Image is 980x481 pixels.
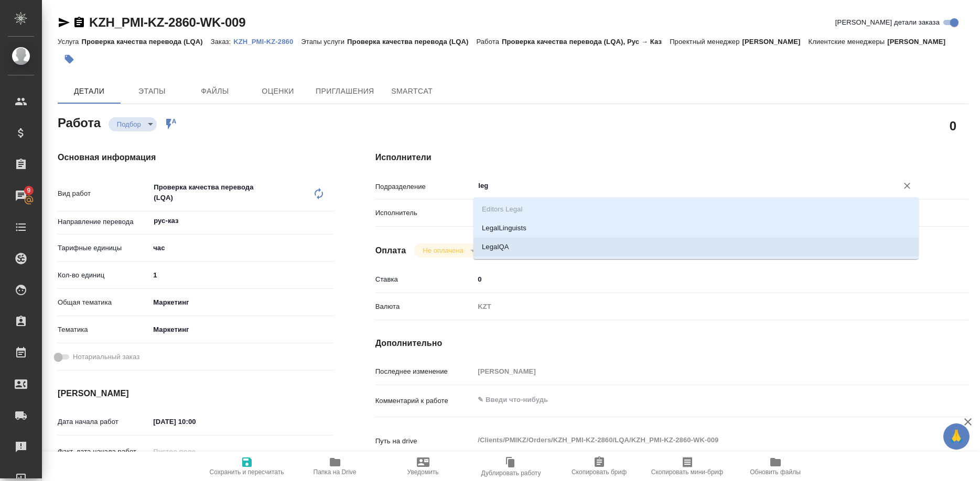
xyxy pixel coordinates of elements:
[301,38,347,46] p: Этапы услуги
[375,396,475,406] p: Комментарий к работе
[233,37,301,46] a: KZH_PMI-KZ-2860
[473,219,919,238] li: LegalLinguists
[555,452,643,481] button: Скопировать бриф
[73,16,85,29] button: Скопировать ссылку
[913,185,916,187] button: Close
[58,243,149,253] p: Тарифные единицы
[467,452,555,481] button: Дублировать работу
[950,117,956,135] h2: 0
[375,274,475,285] p: Ставка
[477,180,880,192] input: ✎ Введи что-нибудь
[835,17,940,28] span: [PERSON_NAME] детали заказа
[474,364,919,379] input: Пустое поле
[58,297,149,308] p: Общая тематика
[474,272,919,287] input: ✎ Введи что-нибудь
[900,178,914,193] button: Очистить
[375,208,475,218] p: Исполнитель
[20,185,37,196] span: 9
[502,38,670,46] p: Проверка качества перевода (LQA), Рус → Каз
[375,182,475,192] p: Подразделение
[58,325,149,335] p: Тематика
[474,298,919,316] div: KZT
[127,85,177,98] span: Этапы
[476,38,502,46] p: Работа
[947,426,965,448] span: 🙏
[210,468,284,476] span: Сохранить и пересчитать
[750,468,801,476] span: Обновить файлы
[572,468,627,476] span: Скопировать бриф
[379,452,467,481] button: Уведомить
[316,85,374,98] span: Приглашения
[731,452,820,481] button: Обновить файлы
[473,238,919,256] li: LegalQA
[58,48,81,71] button: Добавить тэг
[375,337,968,350] h4: Дополнительно
[375,301,475,312] p: Валюта
[742,38,809,46] p: [PERSON_NAME]
[643,452,731,481] button: Скопировать мини-бриф
[58,113,101,131] h2: Работа
[419,246,466,255] button: Не оплачена
[347,38,476,46] p: Проверка качества перевода (LQA)
[58,446,149,457] p: Факт. дата начала работ
[114,120,144,129] button: Подбор
[58,151,333,164] h4: Основная информация
[58,38,81,46] p: Услуга
[474,431,919,449] textarea: /Clients/PMIKZ/Orders/KZH_PMI-KZ-2860/LQA/KZH_PMI-KZ-2860-WK-009
[3,183,39,209] a: 9
[291,452,379,481] button: Папка на Drive
[149,414,241,429] input: ✎ Введи что-нибудь
[190,85,240,98] span: Файлы
[58,387,333,400] h4: [PERSON_NAME]
[81,38,210,46] p: Проверка качества перевода (LQA)
[375,366,475,377] p: Последнее изменение
[943,423,970,450] button: 🙏
[149,321,333,339] div: Маркетинг
[387,85,437,98] span: SmartCat
[314,468,357,476] span: Папка на Drive
[670,38,742,46] p: Проектный менеджер
[58,270,149,281] p: Кол-во единиц
[64,85,114,98] span: Детали
[651,468,723,476] span: Скопировать мини-бриф
[375,151,968,164] h4: Исполнители
[328,220,330,222] button: Open
[887,38,953,46] p: [PERSON_NAME]
[233,38,301,46] p: KZH_PMI-KZ-2860
[149,294,333,311] div: Маркетинг
[211,38,233,46] p: Заказ:
[253,85,303,98] span: Оценки
[203,452,291,481] button: Сохранить и пересчитать
[149,444,241,459] input: Пустое поле
[481,469,541,477] span: Дублировать работу
[58,16,70,29] button: Скопировать ссылку для ЯМессенджера
[808,38,887,46] p: Клиентские менеджеры
[149,239,333,257] div: час
[149,267,333,283] input: ✎ Введи что-нибудь
[109,117,157,131] div: Подбор
[58,217,149,227] p: Направление перевода
[375,436,475,446] p: Путь на drive
[58,188,149,199] p: Вид работ
[73,352,139,362] span: Нотариальный заказ
[414,243,479,258] div: Подбор
[89,15,245,29] a: KZH_PMI-KZ-2860-WK-009
[58,417,149,427] p: Дата начала работ
[407,468,439,476] span: Уведомить
[375,244,406,257] h4: Оплата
